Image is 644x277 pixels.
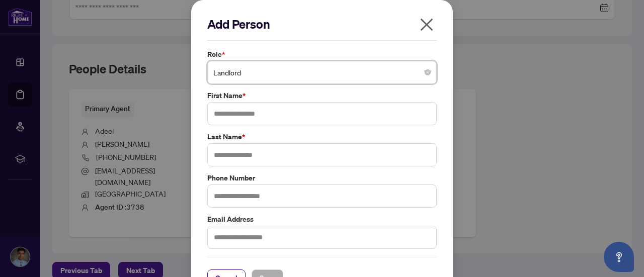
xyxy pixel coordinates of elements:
label: Email Address [207,214,437,225]
h2: Add Person [207,16,437,32]
label: Last Name [207,131,437,142]
label: Phone Number [207,172,437,183]
span: close [419,17,435,33]
span: close-circle [425,69,431,75]
label: First Name [207,90,437,101]
label: Role [207,49,437,60]
button: Open asap [604,242,634,272]
span: Landlord [213,63,431,82]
